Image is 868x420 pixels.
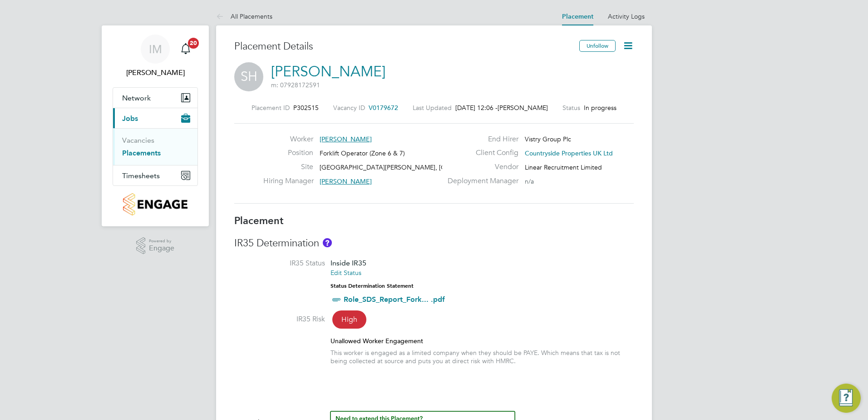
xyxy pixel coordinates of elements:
a: Go to home page [113,193,198,215]
label: End Hirer [442,135,518,144]
span: IM [149,43,162,55]
span: Powered by [149,237,174,245]
span: In progress [584,104,616,112]
a: Vacancies [122,136,154,145]
a: [PERSON_NAME] [271,63,385,80]
span: Timesheets [122,171,160,180]
span: Engage [149,245,174,252]
span: High [332,310,366,329]
label: Site [263,162,313,172]
img: countryside-properties-logo-retina.png [123,193,187,215]
span: Vistry Group Plc [525,135,571,143]
span: P302515 [293,104,319,112]
button: Network [113,88,197,108]
a: IM[PERSON_NAME] [113,35,198,78]
label: Status [562,104,580,112]
h3: IR35 Determination [234,237,634,250]
a: 20 [177,35,195,64]
label: Placement ID [252,104,290,112]
span: [DATE] 12:06 - [455,104,498,112]
a: Role_SDS_Report_Fork... .pdf [344,295,445,304]
a: Placement [562,13,593,20]
a: Edit Status [330,269,361,277]
label: Last Updated [413,104,452,112]
span: V0179672 [369,104,398,112]
nav: Main navigation [102,25,209,226]
h3: Placement Details [234,40,572,53]
div: Unallowed Worker Engagement [330,337,634,345]
button: Jobs [113,108,197,128]
label: Vacancy ID [333,104,365,112]
a: Placements [122,149,161,157]
span: n/a [525,177,534,185]
strong: Status Determination Statement [330,283,414,289]
span: Ian Marshall [113,67,198,78]
span: Countryside Properties UK Ltd [525,149,613,157]
div: This worker is engaged as a limited company when they should be PAYE. Which means that tax is not... [330,349,634,365]
span: SH [234,62,263,91]
label: Vendor [442,162,518,172]
label: IR35 Risk [234,315,325,324]
button: About IR35 [323,238,332,247]
label: Position [263,148,313,158]
span: [GEOGRAPHIC_DATA][PERSON_NAME], [GEOGRAPHIC_DATA][PERSON_NAME] 1C Extra… [320,163,587,171]
button: Unfollow [579,40,616,52]
span: Inside IR35 [330,259,366,267]
span: Forklift Operator (Zone 6 & 7) [320,149,405,157]
label: Hiring Manager [263,176,313,186]
a: All Placements [216,12,272,20]
button: Engage Resource Center [832,384,861,413]
label: IR35 Status [234,259,325,268]
a: Powered byEngage [136,237,175,255]
b: Placement [234,215,284,227]
a: Activity Logs [608,12,645,20]
span: Linear Recruitment Limited [525,163,602,171]
span: m: 07928172591 [271,81,320,89]
div: Jobs [113,128,197,165]
span: 20 [188,38,199,49]
span: [PERSON_NAME] [498,104,548,112]
label: Client Config [442,148,518,158]
span: [PERSON_NAME] [320,135,372,143]
span: Jobs [122,114,138,123]
button: Timesheets [113,165,197,185]
span: [PERSON_NAME] [320,177,372,185]
label: Deployment Manager [442,176,518,186]
label: Worker [263,135,313,144]
span: Network [122,94,151,102]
